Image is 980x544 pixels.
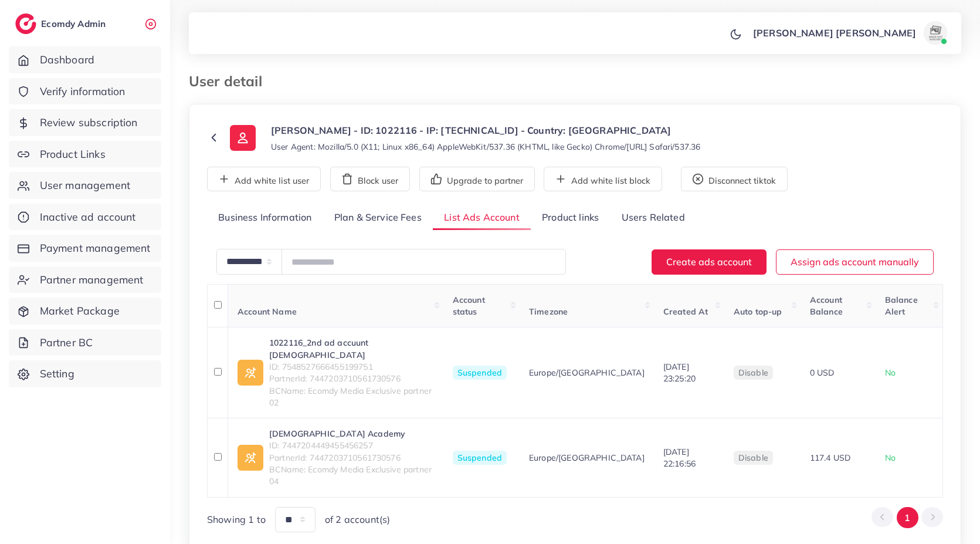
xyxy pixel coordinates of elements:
a: Partner management [9,266,161,293]
a: 1022116_2nd ad accuunt [DEMOGRAPHIC_DATA] [269,337,434,361]
a: Market Package [9,298,161,325]
span: Partner BC [40,335,93,350]
img: ic-user-info.36bf1079.svg [230,125,256,151]
span: User management [40,178,130,193]
span: Review subscription [40,115,138,130]
a: Dashboard [9,46,161,73]
span: [DATE] 23:25:20 [663,361,696,384]
h2: Ecomdy Admin [41,18,108,29]
span: Europe/[GEOGRAPHIC_DATA] [529,452,645,464]
a: Business Information [207,205,323,231]
span: No [885,452,896,463]
a: Verify information [9,78,161,105]
span: disable [738,367,768,378]
span: PartnerId: 7447203710561730576 [269,373,434,384]
span: Suspended [453,366,507,380]
a: Plan & Service Fees [323,205,433,231]
span: Market Package [40,303,120,319]
img: avatar [924,21,947,45]
a: Payment management [9,235,161,262]
a: Inactive ad account [9,204,161,231]
span: Europe/[GEOGRAPHIC_DATA] [529,367,645,379]
span: disable [738,452,768,463]
span: Setting [40,366,74,381]
span: Product Links [40,147,106,162]
span: Auto top-up [734,306,782,317]
a: List Ads Account [433,205,531,231]
span: Showing 1 to [207,513,266,526]
button: Assign ads account manually [776,249,934,275]
span: Verify information [40,84,126,99]
span: ID: 7548527666455199751 [269,361,434,373]
img: ic-ad-info.7fc67b75.svg [238,445,263,471]
span: Account Balance [810,295,843,317]
a: User management [9,172,161,199]
span: Created At [663,306,708,317]
p: [PERSON_NAME] [PERSON_NAME] [753,26,916,40]
a: Review subscription [9,109,161,136]
span: No [885,367,896,378]
span: Dashboard [40,52,94,67]
a: [PERSON_NAME] [PERSON_NAME]avatar [747,21,952,45]
a: logoEcomdy Admin [15,13,108,34]
span: Account Name [238,306,297,317]
a: Partner BC [9,329,161,356]
button: Add white list block [544,167,662,191]
h3: User detail [189,73,272,90]
span: Timezone [529,306,568,317]
a: Product Links [9,141,161,168]
span: 0 USD [810,367,835,378]
a: Setting [9,360,161,387]
button: Create ads account [652,249,767,275]
span: BCName: Ecomdy Media Exclusive partner 04 [269,464,434,488]
span: Suspended [453,451,507,465]
span: 117.4 USD [810,452,850,463]
a: [DEMOGRAPHIC_DATA] Academy [269,428,434,440]
img: logo [15,13,36,34]
span: Account status [453,295,485,317]
small: User Agent: Mozilla/5.0 (X11; Linux x86_64) AppleWebKit/537.36 (KHTML, like Gecko) Chrome/[URL] S... [271,141,700,153]
span: Balance Alert [885,295,918,317]
button: Add white list user [207,167,321,191]
button: Block user [330,167,410,191]
span: of 2 account(s) [325,513,390,526]
button: Go to page 1 [897,507,918,529]
a: Users Related [610,205,696,231]
span: PartnerId: 7447203710561730576 [269,452,434,464]
p: [PERSON_NAME] - ID: 1022116 - IP: [TECHNICAL_ID] - Country: [GEOGRAPHIC_DATA] [271,123,700,137]
span: Inactive ad account [40,210,136,225]
span: BCName: Ecomdy Media Exclusive partner 02 [269,385,434,409]
ul: Pagination [872,507,943,529]
img: ic-ad-info.7fc67b75.svg [238,360,263,386]
a: Product links [531,205,610,231]
span: Partner management [40,272,144,288]
button: Disconnect tiktok [681,167,788,191]
span: [DATE] 22:16:56 [663,447,696,469]
span: Payment management [40,241,151,256]
button: Upgrade to partner [419,167,535,191]
span: ID: 7447204449455456257 [269,440,434,451]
